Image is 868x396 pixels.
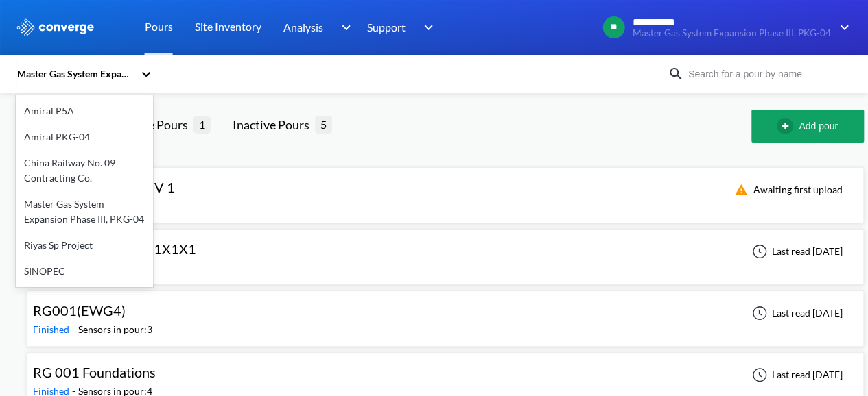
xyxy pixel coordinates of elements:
a: RG 001 FoundationsFinished-Sensors in pour:4Last read [DATE] [27,368,864,380]
div: Sensors in pour: 3 [78,322,152,337]
div: Riyas Sp Project [16,232,153,258]
div: China Railway No. 09 Contracting Co. [16,150,153,191]
div: Master Gas System Expansion Phase III, PKG-04 [16,191,153,232]
img: downArrow.svg [831,19,853,36]
span: 5 [315,116,332,133]
span: RG 001 Foundations [33,364,156,380]
span: - [72,323,78,335]
span: 1 [193,116,211,133]
div: Last read [DATE] [744,367,847,383]
span: Master Gas System Expansion Phase III, PKG-04 [633,28,831,38]
div: SINOPEC [16,258,153,284]
span: Finished [33,323,72,335]
div: Master Gas System Expansion Phase III, PKG-04 [16,66,134,82]
div: Inactive Pours [233,115,315,134]
span: Analysis [283,18,323,36]
img: logo_ewhite.svg [16,18,95,36]
a: RG001(EWG4)Finished-Sensors in pour:3Last read [DATE] [27,306,864,318]
div: Amiral PKG-04 [16,124,153,150]
div: Amiral P5A [16,98,153,124]
img: icon-search.svg [668,66,684,82]
a: Mockup Foundation 1X1X1Finished-Sensors in pour:2Last read [DATE] [27,245,864,256]
div: Awaiting first upload [726,182,847,198]
span: Support [367,18,406,36]
img: add-circle-outline.svg [777,118,799,134]
img: downArrow.svg [332,19,354,36]
span: RG001(EWG4) [33,302,126,319]
div: Active Pours [120,115,193,134]
input: Search for a pour by name [684,66,850,82]
button: Add pour [751,110,864,143]
img: downArrow.svg [415,19,437,36]
a: RG001(EWG 3) MLIV 1Active-Sensors in pour:3Awaiting first upload [27,183,864,195]
div: Last read [DATE] [744,243,847,260]
div: Last read [DATE] [744,305,847,321]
